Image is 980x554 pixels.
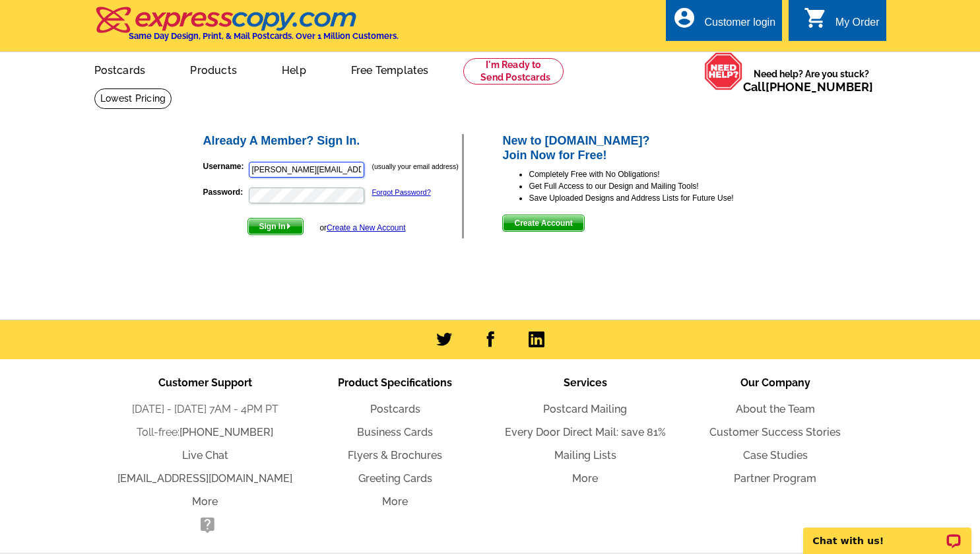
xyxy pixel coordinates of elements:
[73,53,167,85] a: Postcards
[182,449,228,462] a: Live Chat
[736,403,815,415] a: About the Team
[543,403,627,415] a: Postcard Mailing
[247,218,304,235] button: Sign In
[372,188,431,196] a: Forgot Password?
[529,168,779,180] li: Completely Free with No Obligations!
[704,17,775,35] div: Customer login
[286,223,292,229] img: button-next-arrow-white.png
[734,472,816,485] a: Partner Program
[327,223,405,232] a: Create a New Account
[158,376,252,389] span: Customer Support
[502,134,779,162] h2: New to [DOMAIN_NAME]? Join Now for Free!
[505,426,666,438] a: Every Door Direct Mail: save 81%
[672,6,696,30] i: account_circle
[110,425,300,440] li: Toll-free:
[169,53,258,85] a: Products
[743,67,880,94] span: Need help? Are you stuck?
[372,162,459,170] small: (usually your email address)
[370,403,420,415] a: Postcards
[330,53,450,85] a: Free Templates
[203,134,463,149] h2: Already A Member? Sign In.
[248,219,303,234] span: Sign In
[743,80,873,94] span: Call
[358,472,432,485] a: Greeting Cards
[529,180,779,192] li: Get Full Access to our Design and Mailing Tools!
[572,472,598,485] a: More
[348,449,442,462] a: Flyers & Brochures
[357,426,433,438] a: Business Cards
[743,449,808,462] a: Case Studies
[804,6,828,30] i: shopping_cart
[795,512,980,554] iframe: LiveChat chat widget
[835,17,880,35] div: My Order
[261,53,327,85] a: Help
[94,16,399,41] a: Same Day Design, Print, & Mail Postcards. Over 1 Million Customers.
[672,15,775,31] a: account_circle Customer login
[192,495,218,508] a: More
[338,376,452,389] span: Product Specifications
[502,215,584,232] button: Create Account
[804,15,880,31] a: shopping_cart My Order
[319,222,405,234] div: or
[110,401,300,417] li: [DATE] - [DATE] 7AM - 4PM PT
[554,449,616,462] a: Mailing Lists
[704,52,743,90] img: help
[529,192,779,204] li: Save Uploaded Designs and Address Lists for Future Use!
[709,426,841,438] a: Customer Success Stories
[117,472,292,485] a: [EMAIL_ADDRESS][DOMAIN_NAME]
[766,80,873,94] a: [PHONE_NUMBER]
[564,376,607,389] span: Services
[129,31,399,41] h4: Same Day Design, Print, & Mail Postcards. Over 1 Million Customers.
[203,186,247,198] label: Password:
[180,426,273,438] a: [PHONE_NUMBER]
[382,495,408,508] a: More
[203,160,247,172] label: Username:
[740,376,810,389] span: Our Company
[503,215,583,231] span: Create Account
